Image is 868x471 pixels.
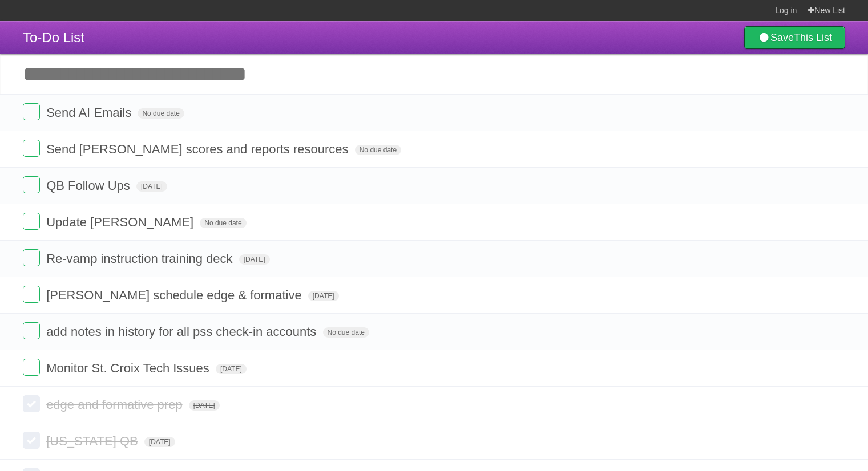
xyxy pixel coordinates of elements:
span: [DATE] [239,254,270,265]
label: Done [23,395,40,412]
span: No due date [138,108,184,119]
span: Send AI Emails [46,105,134,120]
label: Done [23,286,40,303]
label: Done [23,213,40,230]
label: Done [23,249,40,266]
span: [DATE] [216,364,247,374]
span: Re-vamp instruction training deck [46,251,235,266]
span: QB Follow Ups [46,178,133,193]
label: Done [23,176,40,193]
span: [DATE] [308,291,339,301]
span: No due date [323,327,369,338]
span: Monitor St. Croix Tech Issues [46,361,212,375]
span: [PERSON_NAME] schedule edge & formative [46,288,305,302]
span: To-Do List [23,30,84,45]
span: add notes in history for all pss check-in accounts [46,324,319,339]
span: Send [PERSON_NAME] scores and reports resources [46,142,351,156]
label: Done [23,359,40,376]
label: Done [23,432,40,449]
b: This List [794,32,832,43]
span: No due date [200,218,246,228]
label: Done [23,140,40,157]
span: Update [PERSON_NAME] [46,215,196,229]
span: [US_STATE] QB [46,434,141,448]
span: No due date [355,145,401,155]
span: [DATE] [189,400,220,411]
span: [DATE] [136,181,167,192]
span: [DATE] [144,437,175,447]
label: Done [23,103,40,120]
span: edge and formative prep [46,397,185,412]
a: SaveThis List [744,26,845,49]
label: Done [23,322,40,339]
